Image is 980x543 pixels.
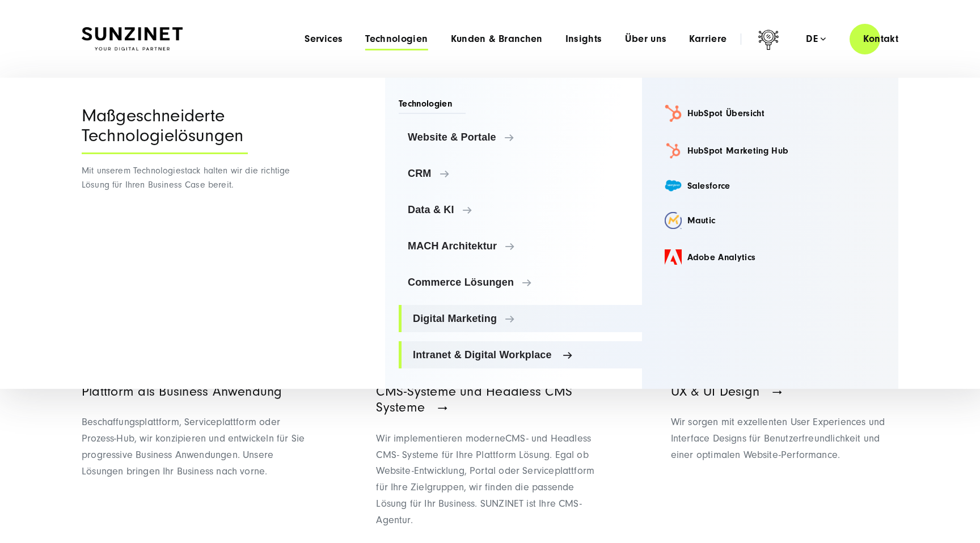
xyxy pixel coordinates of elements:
[82,27,183,51] img: SUNZINET Full Service Digital Agentur
[408,204,633,215] span: Data & KI
[850,23,912,55] a: Kontakt
[671,416,885,461] span: Wir sorgen mit exzellenten User Experiences und Interface Designs für Benutzerfreundlichkeit und ...
[376,432,505,444] span: Wir implementieren moderne
[656,241,885,273] a: Adobe Analytics
[656,204,885,237] a: Mautic
[365,33,428,45] a: Technologien
[399,124,642,151] a: Website & Portale
[399,232,642,260] a: MACH Architektur
[82,432,305,477] span: ir konzipieren und entwickeln für Sie progressive Business Anwendungen. Unsere Lösungen bringen I...
[408,168,633,179] span: CRM
[565,33,602,45] a: Insights
[399,269,642,296] a: Commerce Lösungen
[82,106,248,154] div: Maßgeschneiderte Technologielösungen
[399,160,642,187] a: CRM
[413,349,633,360] span: Intranet & Digital Workplace
[408,277,633,288] span: Commerce Lösungen
[413,313,633,324] span: Digital Marketing
[376,384,572,415] span: CMS-Systeme und Headless CMS Systeme
[656,172,885,200] a: Salesforce
[305,33,343,45] a: Services
[82,164,294,192] p: Mit unserem Technologiestack halten wir die richtige Lösung für Ihren Business Case bereit.
[656,97,885,130] a: HubSpot Übersicht
[625,33,667,45] a: Über uns
[82,414,309,480] p: Beschaffungsplattform, Serviceplattform oder Prozess-Hub, w
[689,33,726,45] a: Karriere
[399,196,642,223] a: Data & KI
[399,341,642,368] a: Intranet & Digital Workplace
[806,33,826,45] div: de
[656,134,885,167] a: HubSpot Marketing Hub
[376,432,594,526] span: CMS- und Headless CMS- Systeme für Ihre Plattform Lösung. Egal ob Website-Entwicklung, Portal ode...
[408,131,633,143] span: Website & Portale
[408,240,633,252] span: MACH Architektur
[399,305,642,332] a: Digital Marketing
[399,97,466,114] span: Technologien
[451,33,543,45] a: Kunden & Branchen
[671,384,759,399] span: UX & UI Design
[82,384,309,400] h3: Plattform als Business Anwendung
